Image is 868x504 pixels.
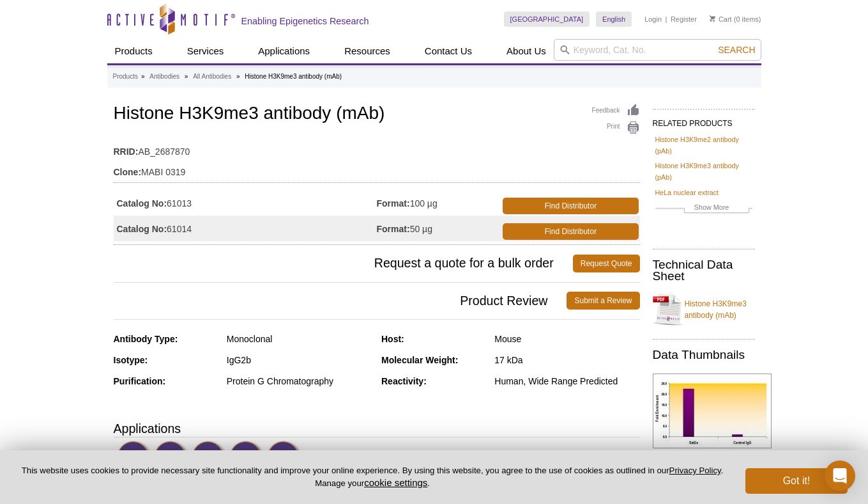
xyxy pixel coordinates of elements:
[107,39,160,63] a: Products
[718,45,755,55] span: Search
[114,355,148,365] strong: Isotype:
[503,198,638,214] a: Find Distributor
[503,223,638,240] a: Find Distributor
[245,73,342,80] li: Histone H3K9me3 antibody (mAb)
[714,44,759,56] button: Search
[377,223,410,235] strong: Format:
[267,441,302,476] img: Immunocytochemistry Validated
[236,73,240,80] li: »
[185,73,188,80] li: »
[337,39,398,63] a: Resources
[241,15,369,27] h2: Enabling Epigenetics Research
[381,355,458,365] strong: Molecular Weight:
[114,190,377,216] td: 61013
[227,333,372,345] div: Monoclonal
[653,259,755,282] h2: Technical Data Sheet
[364,477,427,488] button: cookie settings
[20,465,724,489] p: This website uses cookies to provide necessary site functionality and improve your online experie...
[227,354,372,366] div: IgG2b
[494,375,639,387] div: Human, Wide Range Predicted
[114,376,166,386] strong: Purification:
[192,441,227,476] img: Immunofluorescence Validated
[227,375,372,387] div: Protein G Chromatography
[499,39,554,63] a: About Us
[114,159,640,179] td: MABI 0319
[710,12,761,27] li: (0 items)
[381,376,427,386] strong: Reactivity:
[114,166,142,178] strong: Clone:
[494,333,639,345] div: Mouse
[592,121,640,135] a: Print
[250,39,317,63] a: Applications
[653,290,755,329] a: Histone H3K9me3 antibody (mAb)
[592,104,640,118] a: Feedback
[745,468,848,494] button: Got it!
[381,334,404,344] strong: Host:
[504,12,590,27] a: [GEOGRAPHIC_DATA]
[655,160,752,183] a: Histone H3K9me3 antibody (pAb)
[377,198,410,209] strong: Format:
[669,466,721,475] a: Privacy Policy
[655,187,719,198] a: HeLa nuclear extract
[114,104,640,125] h1: Histone H3K9me3 antibody (mAb)
[494,354,639,366] div: 17 kDa
[653,374,772,448] img: Histone H3K9me3 antibody (mAb) tested by ChIP.
[114,146,139,157] strong: RRID:
[117,441,152,476] img: ChIP Validated
[114,255,573,272] span: Request a quote for a bulk order
[193,71,231,83] a: All Antibodies
[710,15,715,22] img: Your Cart
[655,134,752,157] a: Histone H3K9me2 antibody (pAb)
[655,201,752,216] a: Show More
[114,216,377,241] td: 61014
[644,15,662,24] a: Login
[653,109,755,132] h2: RELATED PRODUCTS
[666,12,667,27] li: |
[229,441,264,476] img: Dot Blot Validated
[141,73,145,80] li: »
[567,292,639,310] a: Submit a Review
[596,12,632,27] a: English
[149,71,179,83] a: Antibodies
[825,461,855,491] div: Open Intercom Messenger
[114,334,178,344] strong: Antibody Type:
[117,223,167,235] strong: Catalog No:
[377,216,501,241] td: 50 µg
[671,15,697,24] a: Register
[417,39,480,63] a: Contact Us
[114,419,640,438] h3: Applications
[179,39,232,63] a: Services
[114,292,567,310] span: Product Review
[377,190,501,216] td: 100 µg
[554,39,761,61] input: Keyword, Cat. No.
[653,349,755,361] h2: Data Thumbnails
[573,255,640,272] a: Request Quote
[114,138,640,159] td: AB_2687870
[154,441,189,476] img: Western Blot Validated
[113,71,138,83] a: Products
[117,198,167,209] strong: Catalog No:
[710,15,732,24] a: Cart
